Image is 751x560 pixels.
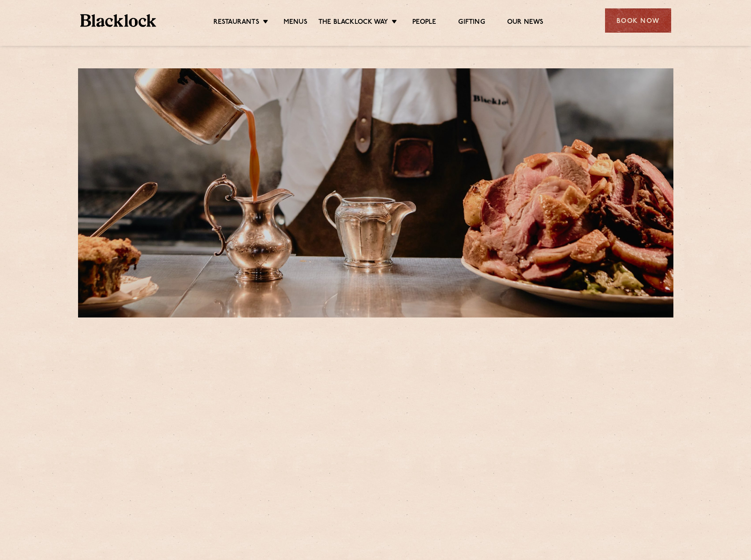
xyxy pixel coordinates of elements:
[213,18,259,28] a: Restaurants
[507,18,544,28] a: Our News
[605,8,671,33] div: Book Now
[412,18,436,28] a: People
[318,18,388,28] a: The Blacklock Way
[458,18,485,28] a: Gifting
[284,18,307,28] a: Menus
[80,14,157,27] img: BL_Textured_Logo-footer-cropped.svg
